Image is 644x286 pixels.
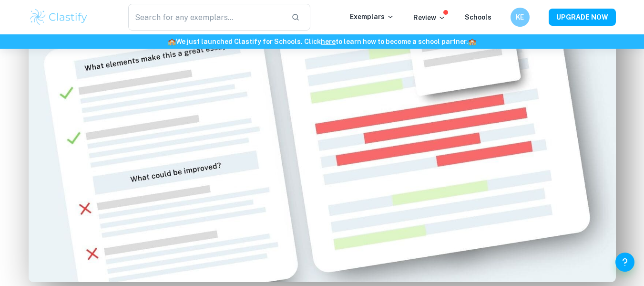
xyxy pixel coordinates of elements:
p: Review [413,12,446,23]
a: Schools [465,13,491,21]
p: Exemplars [350,11,394,22]
span: 🏫 [468,38,476,45]
button: UPGRADE NOW [549,9,616,26]
h6: KE [514,12,525,22]
h6: We just launched Clastify for Schools. Click to learn how to become a school partner. [2,36,642,47]
button: Help and Feedback [615,253,634,272]
input: Search for any exemplars... [128,4,284,31]
img: Clastify logo [29,8,89,27]
span: 🏫 [168,38,176,45]
a: here [321,38,336,45]
button: KE [511,8,530,27]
